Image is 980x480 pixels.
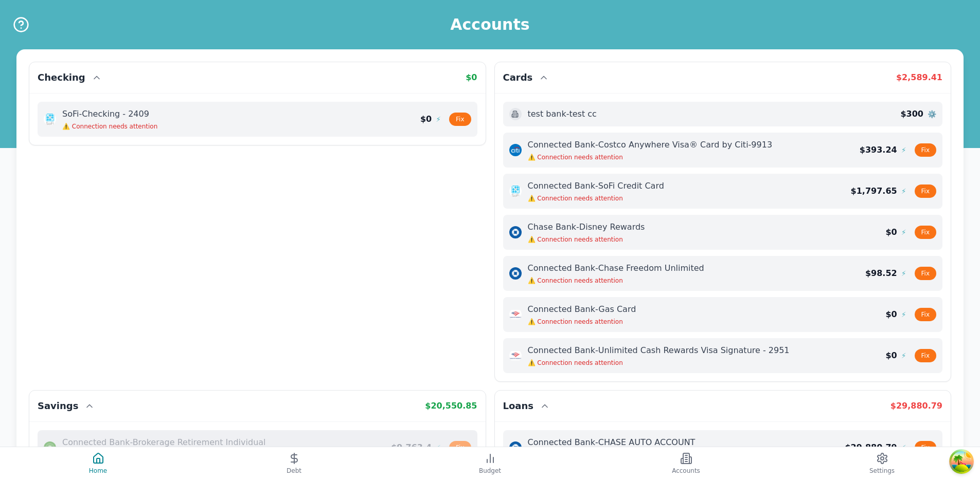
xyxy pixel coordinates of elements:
span: Budget [479,467,501,475]
span: Debt [287,467,301,475]
button: Debt [196,447,392,480]
button: Fix [915,226,936,239]
span: Connected Bank - Brokerage Retirement Individual [62,436,266,449]
img: Bank logo [509,308,522,321]
span: ⚡ [436,442,441,453]
img: Bank logo [509,226,522,238]
span: ⚡ [901,186,906,196]
span: $ 20,550.85 [425,401,477,411]
span: ⚡ [901,309,906,320]
button: Fix [915,441,936,454]
span: Settings [869,467,895,475]
span: ⚠️ Connection needs attention [528,153,773,161]
button: Help [12,16,30,33]
button: Accounts [588,447,784,480]
span: $ 2,589.41 [896,72,942,82]
button: Fix [915,349,936,362]
span: ⚠️ Connection needs attention [528,318,636,326]
span: Connected Bank - Costco Anywhere Visa® Card by Citi-9913 [528,139,773,151]
span: $ 29,880.79 [890,401,942,411]
span: Connected Bank - CHASE AUTO ACCOUNT [528,436,696,449]
h2: Savings [38,399,78,413]
img: Bank logo [44,441,56,454]
img: Bank logo [509,349,522,362]
span: $ 393.24 [860,144,897,156]
span: ⚡ [901,227,906,237]
span: $ 29,880.79 [845,441,897,454]
img: Bank logo [509,185,522,197]
span: ⚠️ Connection needs attention [62,122,157,131]
span: Connected Bank - Gas Card [528,303,636,316]
span: $ 0 [885,226,897,238]
button: Fix [915,143,936,157]
span: $ 0 [466,72,477,82]
span: ⚠️ Connection needs attention [528,235,645,244]
span: $ 98.52 [865,267,897,280]
button: Settings [784,447,980,480]
span: ⚠️ Connection needs attention [528,359,790,367]
button: Open Tanstack query devtools [951,451,972,472]
button: Budget [392,447,588,480]
span: $ 300 [900,108,923,120]
button: Fix [449,441,471,454]
span: Connected Bank - SoFi Credit Card [528,180,664,192]
span: Accounts [672,467,700,475]
span: $ 0 [420,113,432,125]
span: Chase Bank - Disney Rewards [528,221,645,233]
span: ⚠️ Connection needs attention [528,276,704,285]
button: Fix [915,184,936,198]
span: ⚡ [901,145,906,155]
img: Bank logo [509,441,522,454]
span: test bank - test cc [528,108,597,120]
h1: Accounts [450,15,529,34]
h2: Checking [38,70,85,85]
span: SoFi - Checking - 2409 [62,108,157,120]
span: ⚡ [436,114,441,124]
span: $ 9,763.4 [391,441,432,454]
span: ⚠️ Connection needs attention [528,194,664,202]
span: ⚡ [901,442,906,453]
span: $ 0 [885,308,897,321]
span: ⚡ [901,350,906,361]
span: $ 0 [885,349,897,362]
span: $ 1,797.65 [851,185,897,197]
span: Connected Bank - Chase Freedom Unlimited [528,262,704,274]
img: Bank logo [509,267,522,280]
span: ⚙️ [928,109,936,119]
h2: Cards [503,70,533,85]
button: Fix [915,267,936,280]
span: Home [89,467,107,475]
img: Bank logo [44,113,56,125]
img: Bank logo [509,144,522,156]
span: Connected Bank - Unlimited Cash Rewards Visa Signature - 2951 [528,344,790,357]
button: Fix [915,308,936,321]
h2: Loans [503,399,534,413]
span: ⚡ [901,268,906,279]
button: Fix [449,113,471,126]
